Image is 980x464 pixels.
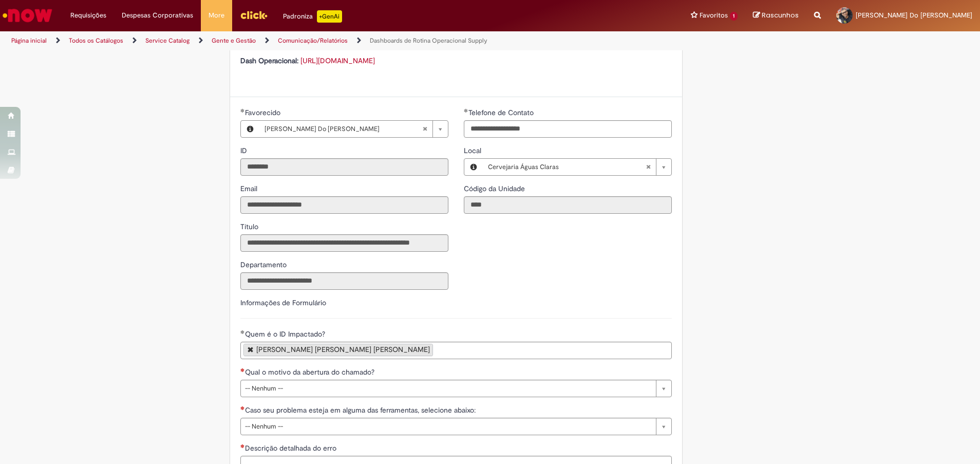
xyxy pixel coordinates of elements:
[240,184,259,193] span: Somente leitura - Email
[468,108,536,117] span: Telefone de Contato
[245,367,376,377] span: Qual o motivo da abertura do chamado?
[488,159,646,175] span: Cervejaria Águas Claras
[240,222,260,231] span: Somente leitura - Título
[240,259,289,270] label: Somente leitura - Departamento
[240,183,259,194] label: Somente leitura - Email
[464,183,527,194] label: Somente leitura - Código da Unidade
[417,121,432,137] abbr: Limpar campo Favorecido
[464,146,483,155] span: Local
[256,346,430,353] div: [PERSON_NAME] [PERSON_NAME] [PERSON_NAME]
[245,380,651,397] span: -- Nenhum --
[240,196,448,214] input: Email
[240,221,260,232] label: Somente leitura - Título
[640,159,656,175] abbr: Limpar campo Local
[300,56,375,65] a: [URL][DOMAIN_NAME]
[245,108,282,117] span: Favorecido, Thiago Vieira Do Carmo
[259,121,448,137] a: [PERSON_NAME] Do [PERSON_NAME]Limpar campo Favorecido
[730,12,738,21] span: 1
[240,108,245,113] span: Obrigatório Preenchido
[240,145,249,156] label: Somente leitura - ID
[464,196,672,214] input: Código da Unidade
[240,146,249,155] span: Somente leitura - ID
[69,36,123,45] a: Todos os Catálogos
[700,10,728,21] span: Favoritos
[240,298,326,307] label: Informações de Formulário
[856,11,972,20] span: [PERSON_NAME] Do [PERSON_NAME]
[245,329,327,339] span: Quem é o ID Impactado?
[145,36,190,45] a: Service Catalog
[240,260,289,269] span: Somente leitura - Departamento
[283,10,342,23] div: Padroniza
[241,121,259,137] button: Favorecido, Visualizar este registro Thiago Vieira Do Carmo
[248,346,254,352] a: Remover Aaron Gabriel Wanderley Ribeiro Prado de Quem é o ID Impactado?
[240,7,268,23] img: click_logo_yellow_360x200.png
[240,406,245,410] span: Necessários
[370,36,487,45] a: Dashboards de Rotina Operacional Supply
[212,36,256,45] a: Gente e Gestão
[240,330,245,334] span: Obrigatório Preenchido
[278,36,348,45] a: Comunicação/Relatórios
[464,159,483,175] button: Local, Visualizar este registro Cervejaria Águas Claras
[464,184,527,193] span: Somente leitura - Código da Unidade
[240,444,245,448] span: Necessários
[240,368,245,372] span: Necessários
[240,234,448,252] input: Título
[464,108,468,113] span: Obrigatório Preenchido
[240,56,298,65] strong: Dash Operacional:
[464,120,672,138] input: Telefone de Contato
[8,31,646,50] ul: Trilhas de página
[240,158,448,176] input: ID
[209,10,224,21] span: More
[11,36,47,45] a: Página inicial
[70,10,106,21] span: Requisições
[762,10,799,20] span: Rascunhos
[245,405,478,415] span: Caso seu problema esteja em alguma das ferramentas, selecione abaixo:
[1,5,54,26] img: ServiceNow
[240,272,448,290] input: Departamento
[317,10,342,23] p: +GenAi
[753,11,799,21] a: Rascunhos
[265,121,422,137] span: [PERSON_NAME] Do [PERSON_NAME]
[245,443,338,453] span: Descrição detalhada do erro
[245,418,651,435] span: -- Nenhum --
[122,10,193,21] span: Despesas Corporativas
[483,159,671,175] a: Cervejaria Águas ClarasLimpar campo Local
